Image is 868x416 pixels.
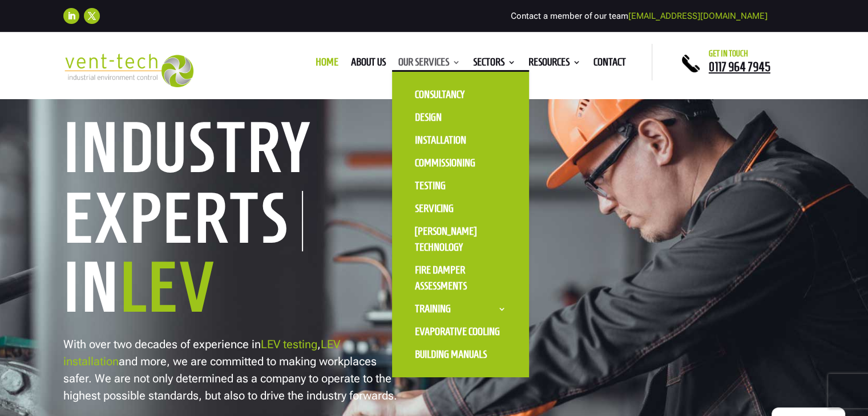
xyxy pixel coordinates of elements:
a: Sectors [473,58,516,71]
a: Testing [403,174,518,197]
a: [PERSON_NAME] Technology [403,220,518,259]
a: Our Services [398,58,461,71]
a: Consultancy [403,83,518,106]
a: Evaporative Cooling [403,320,518,343]
span: LEV [120,250,216,324]
h1: Industry [63,112,417,189]
a: Follow on LinkedIn [63,8,79,24]
h1: In [63,251,417,329]
a: 0117 964 7945 [709,60,780,74]
a: Commissioning [403,152,518,174]
span: Get in touch [709,49,748,58]
a: Servicing [403,197,518,220]
h1: Experts [63,191,303,251]
a: Resources [528,58,581,71]
a: Installation [403,129,518,152]
a: [EMAIL_ADDRESS][DOMAIN_NAME] [628,11,768,21]
a: Home [316,58,338,71]
a: Follow on X [84,8,100,24]
a: Building Manuals [403,343,518,366]
span: Contact a member of our team [511,11,768,21]
img: 2023-09-27T08_35_16.549ZVENT-TECH---Clear-background [63,54,194,87]
a: LEV testing [261,337,317,351]
p: With over two decades of experience in , and more, we are committed to making workplaces safer. W... [63,336,400,404]
a: Contact [594,58,626,71]
a: About us [351,58,386,71]
a: Design [403,106,518,129]
a: LEV installation [63,337,340,368]
a: Fire Damper Assessments [403,259,518,297]
a: Training [403,297,518,320]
